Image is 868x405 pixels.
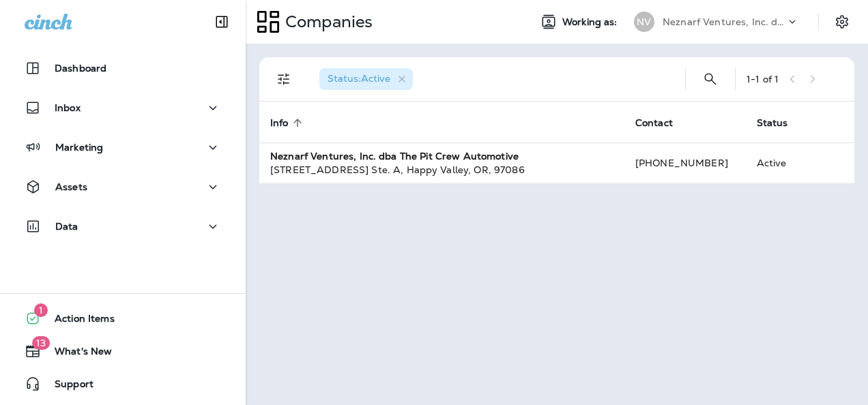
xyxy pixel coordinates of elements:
[270,163,613,177] div: [STREET_ADDRESS] Ste. A , Happy Valley , OR , 97086
[41,378,93,395] span: Support
[328,72,390,85] span: Status : Active
[562,16,620,28] span: Working as:
[55,221,78,232] p: Data
[55,102,81,113] p: Inbox
[697,65,724,93] button: Search Companies
[280,12,373,32] p: Companies
[747,74,779,85] div: 1 - 1 of 1
[663,16,785,27] p: Neznarf Ventures, Inc. dba The Pit Crew Automotive
[270,117,306,129] span: Info
[203,8,241,35] button: Collapse Sidebar
[270,150,519,162] strong: Neznarf Ventures, Inc. dba The Pit Crew Automotive
[55,142,103,153] p: Marketing
[32,336,50,350] span: 13
[635,117,673,129] span: Contact
[14,370,232,397] button: Support
[55,63,106,74] p: Dashboard
[34,303,48,317] span: 1
[14,337,232,365] button: 13What's New
[14,134,232,161] button: Marketing
[757,117,806,129] span: Status
[270,65,298,93] button: Filters
[55,181,87,192] p: Assets
[746,142,818,183] td: Active
[41,346,112,362] span: What's New
[14,213,232,240] button: Data
[757,117,788,129] span: Status
[624,142,746,183] td: [PHONE_NUMBER]
[634,12,654,32] div: NV
[270,117,289,129] span: Info
[319,68,413,90] div: Status:Active
[830,10,854,34] button: Settings
[635,117,691,129] span: Contact
[14,305,232,332] button: 1Action Items
[14,94,232,121] button: Inbox
[41,313,115,329] span: Action Items
[14,173,232,200] button: Assets
[14,55,232,82] button: Dashboard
